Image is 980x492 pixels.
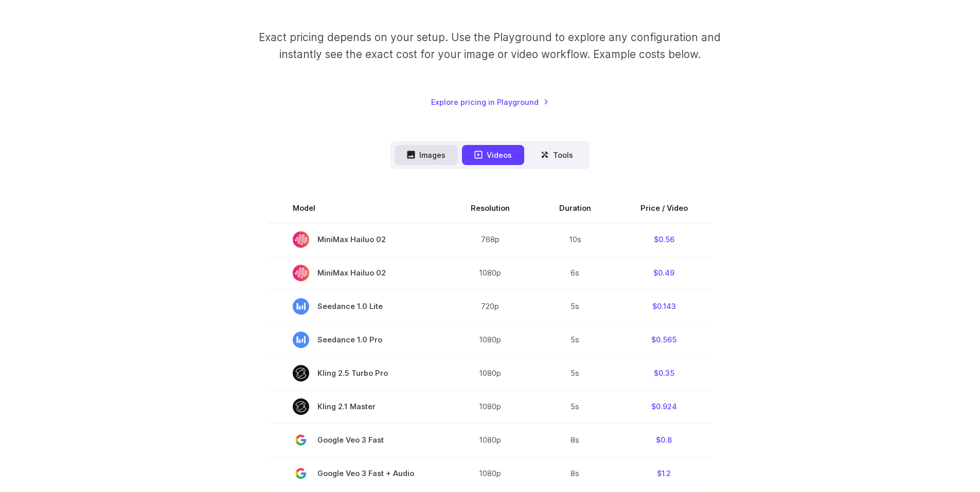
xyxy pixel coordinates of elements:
td: $0.56 [616,223,712,257]
td: 768p [446,223,534,257]
td: 1080p [446,457,534,490]
td: 8s [534,457,616,490]
span: Seedance 1.0 Pro [293,332,421,348]
span: MiniMax Hailuo 02 [293,231,421,248]
td: $0.8 [616,423,712,457]
td: 5s [534,356,616,390]
button: Images [395,145,458,165]
td: 1080p [446,390,534,423]
p: Exact pricing depends on your setup. Use the Playground to explore any configuration and instantl... [239,29,740,63]
td: 6s [534,256,616,289]
td: $0.35 [616,356,712,390]
span: Google Veo 3 Fast [293,432,421,448]
td: 1080p [446,423,534,457]
td: 1080p [446,256,534,289]
td: 5s [534,323,616,356]
td: 10s [534,223,616,257]
td: $0.49 [616,256,712,289]
span: MiniMax Hailuo 02 [293,265,421,281]
td: $1.2 [616,457,712,490]
td: 1080p [446,356,534,390]
td: 5s [534,289,616,323]
th: Resolution [446,194,534,223]
td: $0.924 [616,390,712,423]
th: Price / Video [616,194,712,223]
span: Kling 2.5 Turbo Pro [293,365,421,381]
th: Model [268,194,446,223]
td: 720p [446,289,534,323]
td: $0.565 [616,323,712,356]
span: Google Veo 3 Fast + Audio [293,465,421,482]
button: Videos [462,145,524,165]
a: Explore pricing in Playground [431,96,549,108]
td: 8s [534,423,616,457]
span: Seedance 1.0 Lite [293,298,421,315]
td: $0.143 [616,289,712,323]
button: Tools [528,145,585,165]
td: 5s [534,390,616,423]
td: 1080p [446,323,534,356]
th: Duration [534,194,616,223]
span: Kling 2.1 Master [293,398,421,415]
